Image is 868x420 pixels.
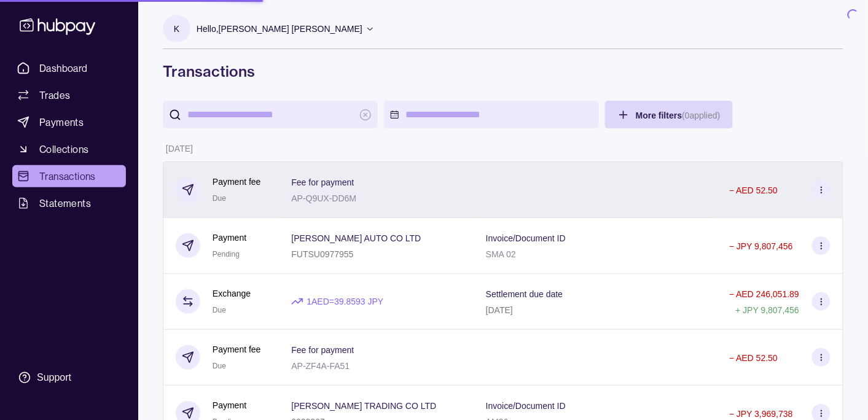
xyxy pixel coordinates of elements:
span: Due [213,194,226,203]
p: − JPY 9,807,456 [729,241,793,251]
span: Pending [213,250,240,259]
p: Invoice/Document ID [486,401,566,411]
p: Exchange [213,287,251,300]
a: Collections [12,138,126,160]
p: − AED 246,051.89 [729,289,799,299]
a: Statements [12,192,126,214]
a: Support [12,365,126,391]
p: Invoice/Document ID [486,233,566,243]
input: search [187,101,353,128]
span: Payments [39,115,84,130]
h1: Transactions [163,61,843,81]
p: SMA 02 [486,249,516,259]
span: Dashboard [39,61,88,76]
a: Trades [12,84,126,106]
span: More filters [636,111,721,120]
p: [DATE] [166,144,193,154]
a: Transactions [12,165,126,187]
div: Support [37,371,71,384]
span: Transactions [39,169,96,184]
p: FUTSU0977955 [291,249,353,259]
p: + JPY 9,807,456 [736,305,800,315]
p: Payment fee [213,175,261,189]
p: [DATE] [486,305,513,315]
p: AP-Q9UX-DD6M [291,193,356,203]
p: − AED 52.50 [729,353,778,363]
p: [PERSON_NAME] TRADING CO LTD [291,401,436,411]
p: Fee for payment [291,177,354,187]
p: Payment fee [213,343,261,356]
p: − JPY 3,969,738 [729,409,793,419]
p: Payment [213,399,246,412]
span: Trades [39,88,70,103]
p: AP-ZF4A-FA51 [291,361,350,371]
p: Fee for payment [291,345,354,355]
p: Hello, [PERSON_NAME] [PERSON_NAME] [197,22,362,36]
span: Collections [39,142,88,157]
p: Settlement due date [486,289,563,299]
button: More filters(0applied) [605,101,733,128]
span: Statements [39,196,91,211]
p: − AED 52.50 [729,185,778,195]
a: Dashboard [12,57,126,79]
p: ( 0 applied) [682,111,720,120]
span: Due [213,362,226,370]
p: Payment [213,231,246,244]
p: [PERSON_NAME] AUTO CO LTD [291,233,421,243]
p: 1 AED = 39.8593 JPY [307,295,383,308]
span: Due [213,306,226,314]
p: K [174,22,179,36]
a: Payments [12,111,126,133]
